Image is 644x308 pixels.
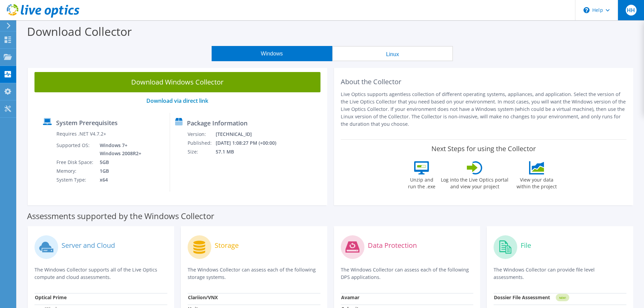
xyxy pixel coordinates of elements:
label: Assessments supported by the Windows Collector [27,213,214,219]
p: The Windows Collector can assess each of the following DPS applications. [341,266,474,281]
td: Memory: [56,167,95,175]
p: The Windows Collector can provide file level assessments. [494,266,626,281]
td: Published: [187,139,215,147]
label: Storage [215,242,239,249]
label: Server and Cloud [62,242,115,249]
tspan: NEW! [559,296,566,300]
td: Free Disk Space: [56,158,95,167]
button: Windows [212,46,332,61]
p: The Windows Collector can assess each of the following storage systems. [188,266,320,281]
td: Version: [187,130,215,139]
label: Package Information [187,120,247,126]
label: Requires .NET V4.7.2+ [56,131,106,137]
label: System Prerequisites [56,119,118,126]
p: Live Optics supports agentless collection of different operating systems, appliances, and applica... [341,91,627,128]
a: Download via direct link [146,97,208,104]
a: Download Windows Collector [34,72,320,92]
td: 1GB [95,167,143,175]
label: View your data within the project [512,174,561,190]
td: [DATE] 1:08:27 PM (+00:00) [215,139,285,147]
h2: About the Collector [341,78,627,86]
strong: Optical Prime [35,294,67,301]
label: Download Collector [27,24,132,39]
strong: Dossier File Assessment [494,294,550,301]
td: 5GB [95,158,143,167]
td: Size: [187,147,215,156]
button: Linux [332,46,453,61]
td: Supported OS: [56,141,95,158]
td: x64 [95,175,143,184]
label: Unzip and run the .exe [406,174,437,190]
label: Next Steps for using the Collector [431,145,536,153]
td: Windows 7+ Windows 2008R2+ [95,141,143,158]
label: File [521,242,531,249]
td: 57.1 MB [215,147,285,156]
svg: \n [583,7,590,13]
p: The Windows Collector supports all of the Live Optics compute and cloud assessments. [34,266,167,281]
td: System Type: [56,175,95,184]
strong: Clariion/VNX [188,294,218,301]
label: Log into the Live Optics portal and view your project [440,174,509,190]
strong: Avamar [341,294,359,301]
td: [TECHNICAL_ID] [215,130,285,139]
label: Data Protection [368,242,417,249]
span: HH [626,5,637,16]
